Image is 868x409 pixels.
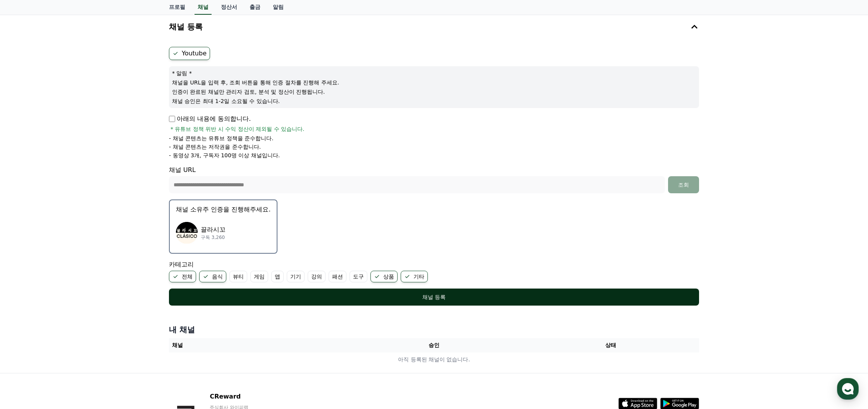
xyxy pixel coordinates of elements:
[229,271,247,282] label: 뷰티
[71,258,80,264] span: 대화
[169,271,196,282] label: 전체
[172,79,696,86] p: 채널을 URL을 입력 후, 조회 버튼을 통해 인증 절차를 진행해 주세요.
[169,324,699,335] h4: 내 채널
[172,88,696,96] p: 인증이 완료된 채널만 관리자 검토, 분석 및 정산이 진행됩니다.
[169,199,277,254] button: 채널 소유주 인증을 진행해주세요. 끌라시꼬 끌라시꼬 구독 3,260
[522,338,699,352] th: 상태
[329,271,346,282] label: 패션
[166,16,702,38] button: 채널 등록
[287,271,305,282] label: 기기
[2,246,51,265] a: 홈
[169,352,699,367] td: 아직 등록된 채널이 없습니다.
[169,47,210,60] label: Youtube
[176,205,270,214] p: 채널 소유주 인증을 진행해주세요.
[668,176,699,193] button: 조회
[671,181,696,189] div: 조회
[370,271,398,282] label: 상품
[401,271,428,282] label: 기타
[201,225,226,234] p: 끌라시꼬
[51,246,100,265] a: 대화
[169,338,346,352] th: 채널
[184,293,684,301] div: 채널 등록
[169,165,699,193] div: 채널 URL
[169,114,251,124] p: 아래의 내용에 동의합니다.
[169,143,261,151] p: - 채널 콘텐츠는 저작권을 준수합니다.
[271,271,284,282] label: 앱
[100,246,149,265] a: 설정
[250,271,268,282] label: 게임
[172,97,696,105] p: 채널 승인은 최대 1-2일 소요될 수 있습니다.
[169,134,274,142] p: - 채널 콘텐츠는 유튜브 정책을 준수합니다.
[169,260,699,282] div: 카테고리
[169,151,280,159] p: - 동영상 3개, 구독자 100명 이상 채널입니다.
[201,234,226,241] p: 구독 3,260
[199,271,226,282] label: 음식
[308,271,325,282] label: 강의
[169,22,203,31] h4: 채널 등록
[210,392,304,401] p: CReward
[169,289,699,306] button: 채널 등록
[24,257,29,263] span: 홈
[176,222,198,244] img: 끌라시꼬
[170,125,305,133] span: * 유튜브 정책 위반 시 수익 정산이 제외될 수 있습니다.
[346,338,522,352] th: 승인
[350,271,367,282] label: 도구
[120,257,129,263] span: 설정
